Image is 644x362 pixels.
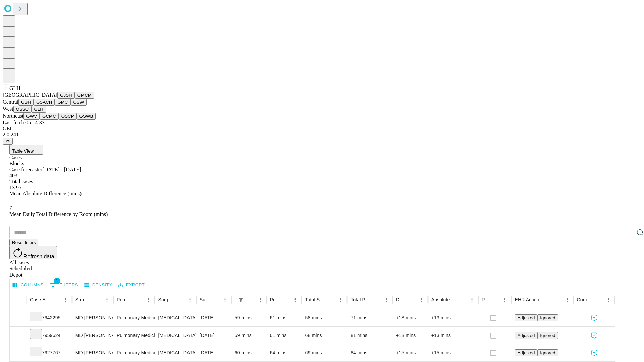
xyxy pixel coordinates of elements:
span: Ignored [540,333,555,338]
button: OSCP [59,113,77,120]
div: Absolute Difference [431,297,457,302]
span: 403 [9,173,17,178]
div: [MEDICAL_DATA], RIGID/FLEXIBLE, INCLUDE [MEDICAL_DATA] GUIDANCE, WHEN PERFORMED; W/ EBUS GUIDED T... [158,344,193,361]
div: [DATE] [200,309,228,326]
button: Refresh data [9,246,57,259]
div: Comments [577,297,594,302]
button: OSSC [13,106,32,113]
div: +15 mins [396,344,425,361]
button: Menu [417,295,426,304]
div: 69 mins [305,344,344,361]
div: MD [PERSON_NAME] [75,327,110,344]
button: Menu [256,295,265,304]
button: Adjusted [515,332,537,339]
span: Northeast [3,113,23,119]
div: [MEDICAL_DATA], RIGID/FLEXIBLE, INCLUDE [MEDICAL_DATA] GUIDANCE, WHEN PERFORMED; W/ EBUS GUIDED T... [158,327,193,344]
button: Expand [13,347,23,359]
div: +13 mins [396,327,425,344]
span: 1 [54,278,60,284]
span: 7 [9,205,12,211]
button: Adjusted [515,349,537,356]
div: 1 active filter [236,295,246,304]
div: Surgeon Name [75,297,92,302]
button: Table View [9,145,43,155]
div: 59 mins [235,309,263,326]
button: Menu [102,295,112,304]
div: Total Predicted Duration [351,297,372,302]
button: Reset filters [9,239,38,246]
button: Sort [52,295,61,304]
div: 59 mins [235,327,263,344]
div: Pulmonary Medicine [117,344,151,361]
button: Sort [327,295,336,304]
div: 81 mins [351,327,389,344]
span: Case forecaster [9,167,42,172]
div: Surgery Name [158,297,175,302]
button: Menu [144,295,153,304]
span: Last fetch: 05:14:33 [3,120,45,125]
div: [MEDICAL_DATA], RIGID/FLEXIBLE, INCLUDE [MEDICAL_DATA] GUIDANCE, WHEN PERFORMED; W/ EBUS GUIDED T... [158,309,193,326]
div: Scheduled In Room Duration [235,297,235,302]
div: 64 mins [270,344,299,361]
button: Sort [540,295,549,304]
button: Menu [290,295,300,304]
button: Sort [372,295,382,304]
div: 84 mins [351,344,389,361]
div: Primary Service [117,297,133,302]
button: Sort [458,295,467,304]
button: Sort [134,295,144,304]
button: GMCM [75,92,94,99]
div: 2.0.241 [3,132,641,138]
span: Refresh data [23,254,54,259]
span: 13.95 [9,185,21,190]
span: Mean Absolute Difference (mins) [9,191,82,196]
span: Ignored [540,350,555,355]
span: Mean Daily Total Difference by Room (mins) [9,211,108,217]
button: Show filters [236,295,246,304]
span: @ [5,139,10,144]
button: GWV [23,113,40,120]
button: GCMC [40,113,59,120]
div: [DATE] [200,344,228,361]
button: Menu [382,295,391,304]
div: 7959624 [30,327,69,344]
button: Sort [211,295,220,304]
div: 61 mins [270,309,299,326]
div: +13 mins [431,309,475,326]
button: GBH [18,99,34,106]
button: Export [116,280,146,290]
button: Sort [408,295,417,304]
button: GSACH [34,99,55,106]
button: Ignored [537,349,558,356]
div: Predicted In Room Duration [270,297,281,302]
span: [DATE] - [DATE] [42,167,81,172]
div: MD [PERSON_NAME] [75,309,110,326]
button: Sort [281,295,290,304]
div: Total Scheduled Duration [305,297,326,302]
div: Difference [396,297,407,302]
div: +13 mins [396,309,425,326]
button: Menu [61,295,70,304]
button: OSW [71,99,87,106]
button: Ignored [537,332,558,339]
button: Menu [500,295,509,304]
div: 60 mins [235,344,263,361]
button: Menu [220,295,230,304]
button: Menu [467,295,477,304]
div: Surgery Date [200,297,210,302]
span: [GEOGRAPHIC_DATA] [3,92,57,98]
button: Sort [246,295,256,304]
div: 68 mins [305,327,344,344]
button: Density [83,280,114,290]
div: +15 mins [431,344,475,361]
div: GEI [3,126,641,132]
button: GSWB [77,113,96,120]
button: @ [3,138,13,145]
button: GJSH [57,92,75,99]
button: GMC [55,99,70,106]
div: Resolved in EHR [482,297,490,302]
button: Menu [562,295,572,304]
div: [DATE] [200,327,228,344]
button: Show filters [48,280,80,290]
button: Sort [93,295,102,304]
